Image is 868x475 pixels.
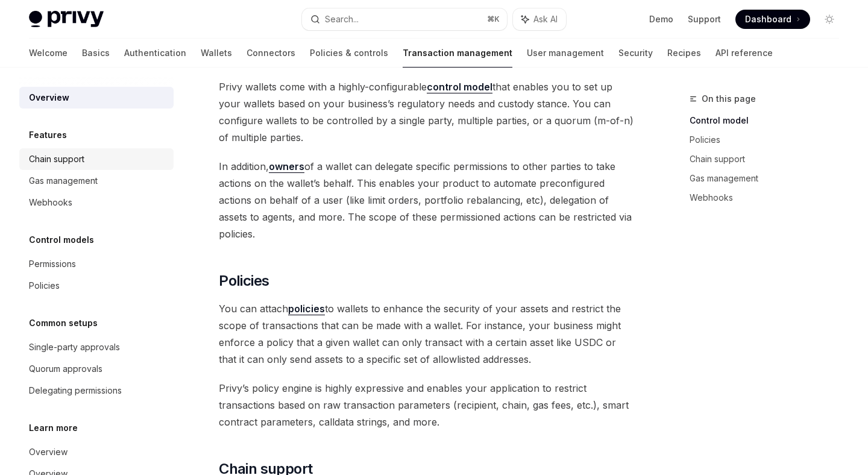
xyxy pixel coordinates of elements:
[29,90,69,105] div: Overview
[527,39,604,68] a: User management
[735,10,810,29] a: Dashboard
[219,78,634,146] span: Privy wallets come with a highly-configurable that enables you to set up your wallets based on yo...
[690,130,849,149] a: Policies
[201,39,232,68] a: Wallets
[29,383,122,398] div: Delegating permissions
[29,152,84,166] div: Chain support
[19,192,174,213] a: Webhooks
[533,13,558,25] span: Ask AI
[302,8,506,30] button: Search...⌘K
[19,253,174,275] a: Permissions
[715,39,773,68] a: API reference
[219,271,269,291] span: Policies
[29,362,102,376] div: Quorum approvals
[19,441,174,463] a: Overview
[19,358,174,380] a: Quorum approvals
[29,445,68,459] div: Overview
[702,92,756,106] span: On this page
[487,14,500,24] span: ⌘ K
[29,278,60,293] div: Policies
[219,380,634,430] span: Privy’s policy engine is highly expressive and enables your application to restrict transactions ...
[19,380,174,401] a: Delegating permissions
[427,81,492,93] a: control model
[403,39,512,68] a: Transaction management
[29,421,78,435] h5: Learn more
[618,39,653,68] a: Security
[690,169,849,188] a: Gas management
[745,13,791,25] span: Dashboard
[219,300,634,368] span: You can attach to wallets to enhance the security of your assets and restrict the scope of transa...
[82,39,110,68] a: Basics
[29,195,72,210] div: Webhooks
[325,12,359,27] div: Search...
[820,10,839,29] button: Toggle dark mode
[29,233,94,247] h5: Control models
[310,39,388,68] a: Policies & controls
[19,275,174,297] a: Policies
[29,340,120,354] div: Single-party approvals
[19,170,174,192] a: Gas management
[667,39,701,68] a: Recipes
[690,111,849,130] a: Control model
[29,174,98,188] div: Gas management
[690,188,849,207] a: Webhooks
[247,39,295,68] a: Connectors
[649,13,673,25] a: Demo
[19,148,174,170] a: Chain support
[690,149,849,169] a: Chain support
[29,128,67,142] h5: Features
[269,160,304,173] a: owners
[688,13,721,25] a: Support
[219,158,634,242] span: In addition, of a wallet can delegate specific permissions to other parties to take actions on th...
[19,87,174,109] a: Overview
[29,316,98,330] h5: Common setups
[513,8,566,30] button: Ask AI
[29,11,104,28] img: light logo
[288,303,325,315] a: policies
[29,257,76,271] div: Permissions
[427,81,492,93] strong: control model
[29,39,68,68] a: Welcome
[19,336,174,358] a: Single-party approvals
[124,39,186,68] a: Authentication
